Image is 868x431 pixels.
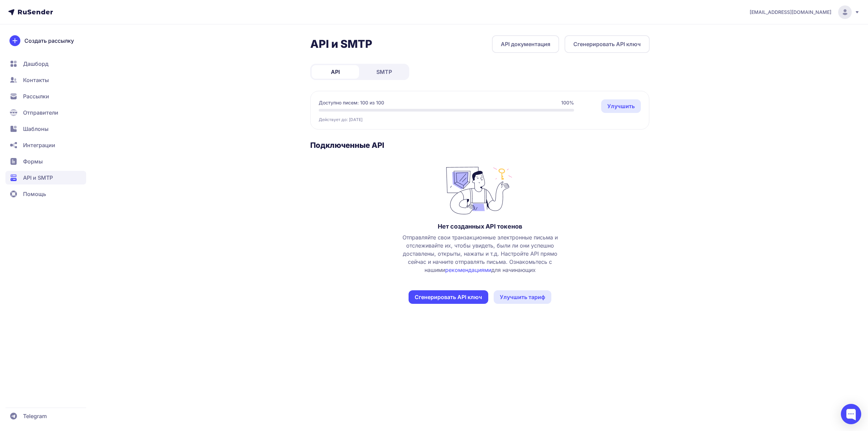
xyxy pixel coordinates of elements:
span: Шаблоны [23,125,48,133]
a: SMTP [360,65,408,79]
h3: Нет созданных API токенов [438,222,522,231]
a: Улучшить [601,99,641,113]
img: no_photo [446,163,514,214]
span: Формы [23,157,43,165]
span: [EMAIL_ADDRESS][DOMAIN_NAME] [750,9,831,16]
span: Помощь [23,190,46,198]
button: Сгенерировать API ключ [565,35,650,53]
span: 100% [561,99,574,106]
span: Telegram [23,412,47,420]
span: SMTP [376,68,392,76]
a: API документация [492,35,559,53]
a: рекомендациями [445,267,491,273]
span: API и SMTP [23,174,53,182]
h3: Подключенные API [310,140,650,150]
a: Улучшить тариф [494,290,551,304]
a: Telegram [5,409,86,423]
span: Интеграции [23,141,55,149]
span: Доступно писем: 100 из 100 [319,99,384,106]
h2: API и SMTP [310,37,372,51]
span: Рассылки [23,92,49,100]
span: Дашборд [23,60,48,68]
span: Действует до: [DATE] [319,117,362,122]
span: Создать рассылку [24,37,74,45]
span: Отправляйте свои транзакционные электронные письма и отслеживайте их, чтобы увидеть, были ли они ... [396,233,564,274]
span: Отправители [23,109,58,117]
span: Контакты [23,76,49,84]
span: API [331,68,340,76]
button: Сгенерировать API ключ [409,290,488,304]
a: API [312,65,359,79]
